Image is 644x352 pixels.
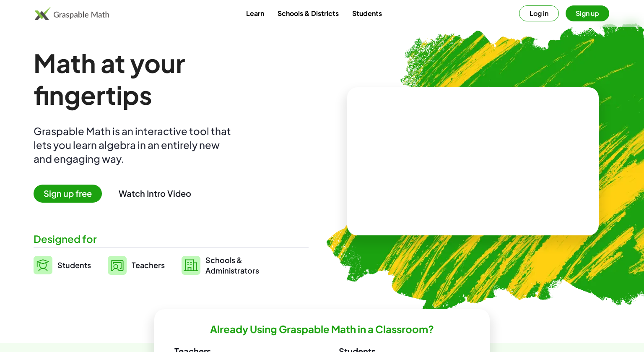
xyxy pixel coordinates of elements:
a: Learn [239,5,271,21]
button: Log in [519,5,559,21]
a: Teachers [108,255,165,276]
span: Teachers [132,260,165,270]
a: Schools & Districts [271,5,345,21]
a: Students [34,255,91,276]
img: svg%3e [108,256,127,275]
span: Schools & Administrators [205,255,259,276]
span: Sign up free [34,185,102,203]
button: Watch Intro Video [119,188,191,199]
video: What is this? This is dynamic math notation. Dynamic math notation plays a central role in how Gr... [410,130,536,193]
div: Graspable Math is an interactive tool that lets you learn algebra in an entirely new and engaging... [34,124,235,166]
a: Students [345,5,389,21]
h1: Math at your fingertips [34,47,300,111]
div: Designed for [34,232,309,246]
a: Schools &Administrators [182,255,259,276]
button: Sign up [566,5,609,21]
h2: Already Using Graspable Math in a Classroom? [210,323,434,336]
span: Students [57,260,91,270]
img: svg%3e [34,256,52,274]
img: svg%3e [182,256,200,275]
